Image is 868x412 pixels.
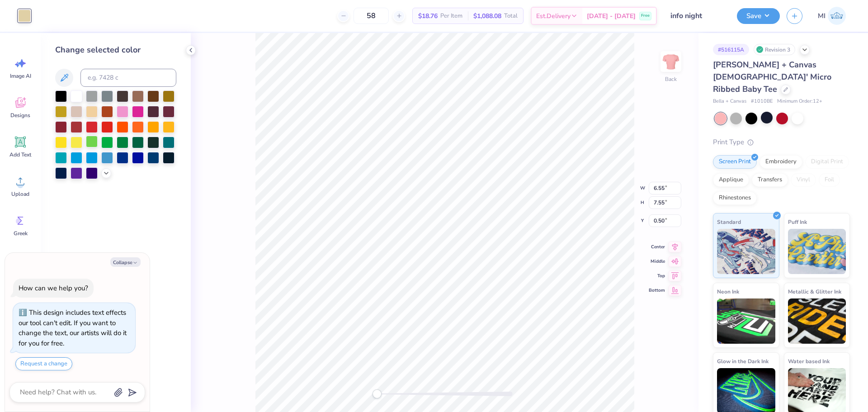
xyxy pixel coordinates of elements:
span: Minimum Order: 12 + [777,98,822,105]
div: Foil [819,173,840,187]
span: Water based Ink [788,356,830,366]
input: – – [354,8,389,24]
div: Back [665,75,677,83]
span: Middle [649,258,665,265]
div: # 516115A [713,44,749,55]
span: Free [641,13,650,19]
div: Applique [713,173,749,187]
span: [DATE] - [DATE] [587,11,636,21]
div: Accessibility label [373,389,382,398]
button: Request a change [15,357,72,370]
img: Puff Ink [788,229,846,274]
span: Total [504,11,518,21]
button: Save [737,8,780,24]
div: This design includes text effects our tool can't edit. If you want to change the text, our artist... [19,308,127,348]
div: Embroidery [759,155,802,169]
div: Print Type [713,137,850,147]
div: Change selected color [55,44,176,56]
span: Designs [10,112,30,119]
div: How can we help you? [19,284,88,293]
span: Neon Ink [717,287,739,296]
span: Add Text [9,151,31,158]
button: Collapse [110,257,141,267]
span: Per Item [440,11,462,21]
div: Screen Print [713,155,757,169]
span: MI [818,11,826,21]
img: Standard [717,229,775,274]
span: # 1010BE [751,98,773,105]
input: e.g. 7428 c [80,69,176,87]
div: Vinyl [791,173,816,187]
span: Bottom [649,287,665,294]
span: Puff Ink [788,217,807,227]
span: [PERSON_NAME] + Canvas [DEMOGRAPHIC_DATA]' Micro Ribbed Baby Tee [713,59,831,95]
span: Bella + Canvas [713,98,746,105]
span: Top [649,272,665,279]
img: Back [662,52,680,71]
input: Untitled Design [664,7,730,25]
span: Upload [11,190,29,198]
span: Standard [717,217,741,227]
span: $1,088.08 [473,11,501,21]
img: Ma. Isabella Adad [828,7,846,25]
span: Metallic & Glitter Ink [788,287,841,296]
img: Neon Ink [717,298,775,344]
div: Digital Print [805,155,849,169]
a: MI [814,7,850,25]
span: $18.76 [418,11,438,21]
div: Rhinestones [713,191,757,205]
span: Est. Delivery [536,11,571,21]
div: Transfers [752,173,788,187]
span: Glow in the Dark Ink [717,356,769,366]
div: Revision 3 [754,44,795,55]
span: Center [649,243,665,251]
span: Image AI [10,72,31,80]
img: Metallic & Glitter Ink [788,298,846,344]
span: Greek [14,230,28,237]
